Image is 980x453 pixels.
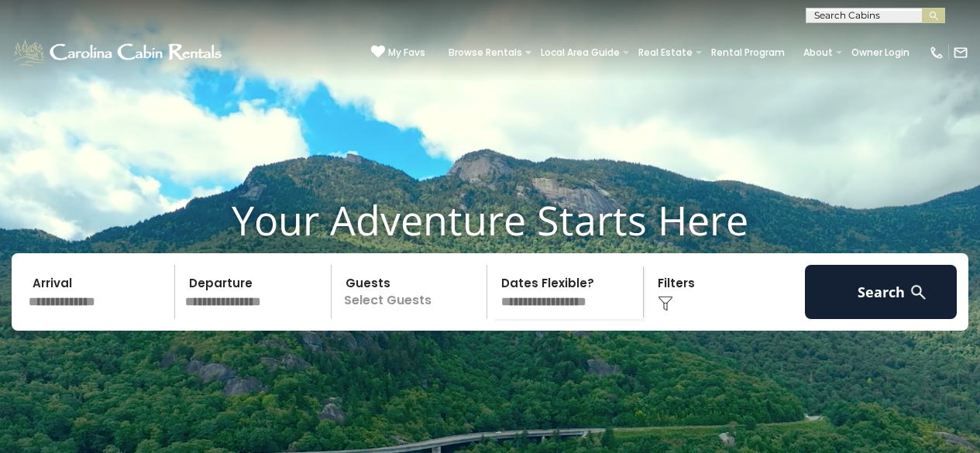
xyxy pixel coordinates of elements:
img: mail-regular-white.png [953,45,968,60]
a: Real Estate [631,42,700,63]
img: phone-regular-white.png [929,45,944,60]
a: Local Area Guide [533,42,628,63]
img: filter--v1.png [658,296,673,311]
a: About [796,42,841,63]
img: White-1-1-2.png [12,37,226,68]
button: Search [805,265,957,319]
a: Rental Program [703,42,793,63]
a: My Favs [371,45,425,60]
h1: Your Adventure Starts Here [12,196,968,244]
a: Browse Rentals [441,42,530,63]
p: Select Guests [336,265,487,319]
span: My Favs [388,46,425,60]
img: search-regular-white.png [909,283,928,302]
a: Owner Login [844,42,917,63]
